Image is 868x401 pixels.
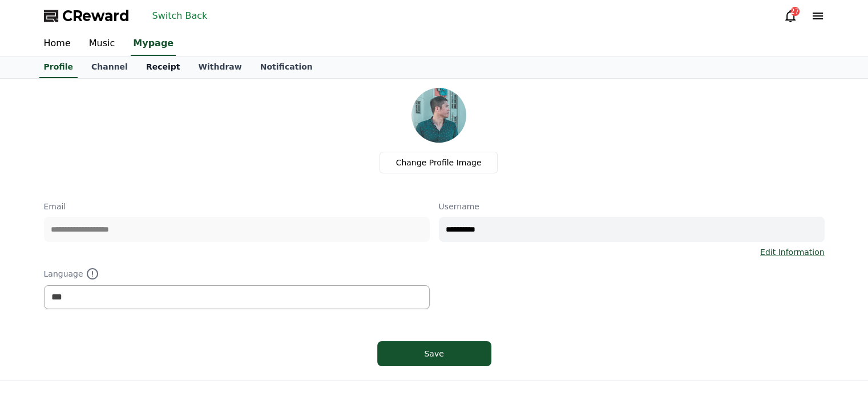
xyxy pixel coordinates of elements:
[411,88,466,143] img: profile_image
[251,56,322,78] a: Notification
[784,9,797,23] a: 27
[82,56,137,78] a: Channel
[62,7,130,25] span: CReward
[137,56,189,78] a: Receipt
[377,341,491,366] button: Save
[790,7,800,16] div: 27
[44,201,430,212] p: Email
[80,32,124,56] a: Music
[131,32,176,56] a: Mypage
[189,56,251,78] a: Withdraw
[35,32,80,56] a: Home
[44,267,430,281] p: Language
[760,246,825,258] a: Edit Information
[44,7,130,25] a: CReward
[148,7,212,25] button: Switch Back
[39,56,78,78] a: Profile
[380,152,498,173] label: Change Profile Image
[439,201,825,212] p: Username
[400,348,469,359] div: Save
